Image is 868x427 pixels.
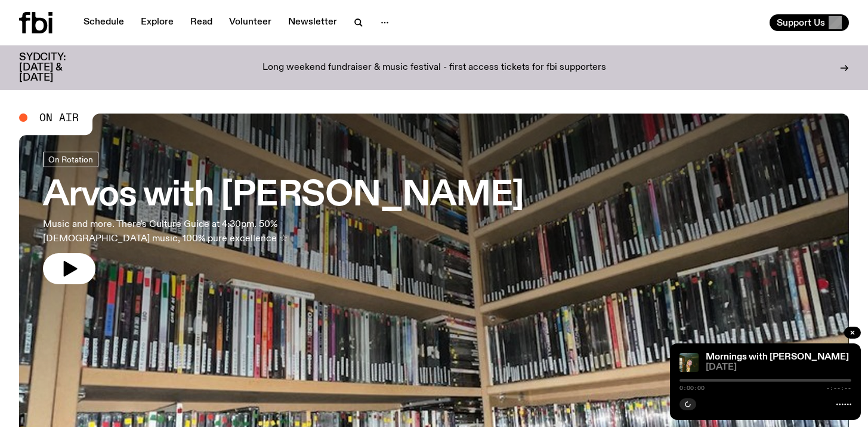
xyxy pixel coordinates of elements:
a: Mornings with [PERSON_NAME] [706,352,849,362]
a: Read [183,14,220,31]
img: Freya smiles coyly as she poses for the image. [679,353,699,372]
span: On Air [39,112,79,123]
button: Support Us [770,14,849,31]
span: -:--:-- [826,385,851,391]
a: Arvos with [PERSON_NAME]Music and more. There's Culture Guide at 4:30pm. 50% [DEMOGRAPHIC_DATA] m... [43,152,524,284]
span: On Rotation [48,155,93,164]
a: Schedule [76,14,131,31]
a: On Rotation [43,152,98,167]
p: Music and more. There's Culture Guide at 4:30pm. 50% [DEMOGRAPHIC_DATA] music, 100% pure excellen... [43,217,348,246]
span: 0:00:00 [679,385,705,391]
h3: SYDCITY: [DATE] & [DATE] [19,53,95,83]
p: Long weekend fundraiser & music festival - first access tickets for fbi supporters [262,63,606,73]
span: [DATE] [706,363,851,372]
a: Explore [134,14,181,31]
h3: Arvos with [PERSON_NAME] [43,179,524,213]
a: Newsletter [281,14,344,31]
span: Support Us [777,17,825,28]
a: Volunteer [222,14,279,31]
